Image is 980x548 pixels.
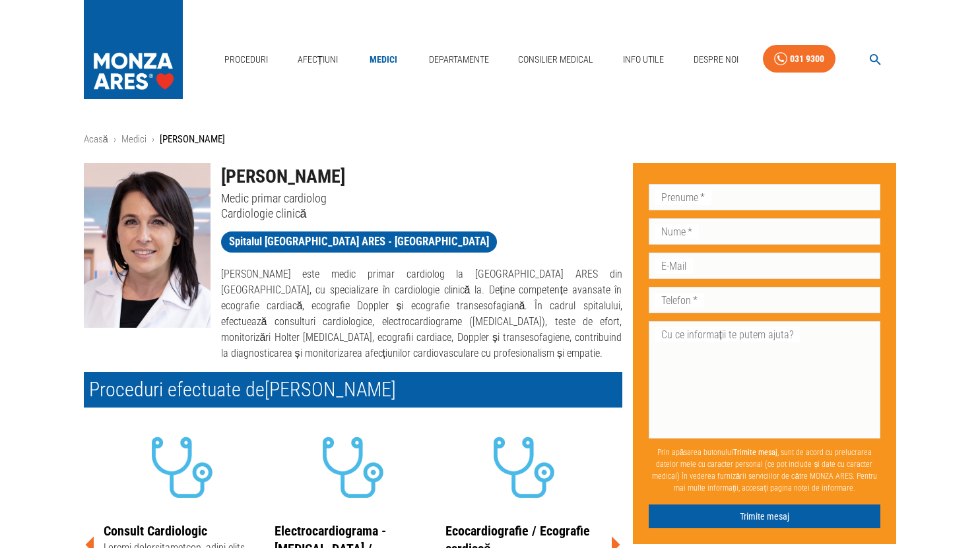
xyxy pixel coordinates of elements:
a: Proceduri [219,46,273,73]
a: Departamente [424,46,494,73]
li: › [152,132,154,147]
b: Trimite mesaj [733,448,777,457]
button: Trimite mesaj [649,504,881,529]
a: Medici [121,133,147,145]
li: › [114,132,116,147]
h1: [PERSON_NAME] [221,163,622,191]
a: Medici [362,46,405,73]
a: Consilier Medical [513,46,599,73]
a: Despre Noi [688,46,744,73]
div: 031 9300 [790,51,824,67]
a: Afecțiuni [292,46,344,73]
img: Dr. Adina Roșu [84,163,211,328]
a: Acasă [84,133,108,145]
h2: Proceduri efectuate de [PERSON_NAME] [84,372,622,408]
a: Spitalul [GEOGRAPHIC_DATA] ARES - [GEOGRAPHIC_DATA] [221,231,497,253]
nav: breadcrumb [84,132,897,147]
a: Info Utile [618,46,669,73]
a: 031 9300 [763,45,835,73]
p: Medic primar cardiolog [221,191,622,206]
span: Spitalul [GEOGRAPHIC_DATA] ARES - [GEOGRAPHIC_DATA] [221,233,497,250]
a: Consult Cardiologic [104,523,207,539]
p: [PERSON_NAME] [160,132,225,147]
p: [PERSON_NAME] este medic primar cardiolog la [GEOGRAPHIC_DATA] ARES din [GEOGRAPHIC_DATA], cu spe... [221,266,622,361]
p: Prin apăsarea butonului , sunt de acord cu prelucrarea datelor mele cu caracter personal (ce pot ... [649,441,881,499]
p: Cardiologie clinică [221,206,622,221]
